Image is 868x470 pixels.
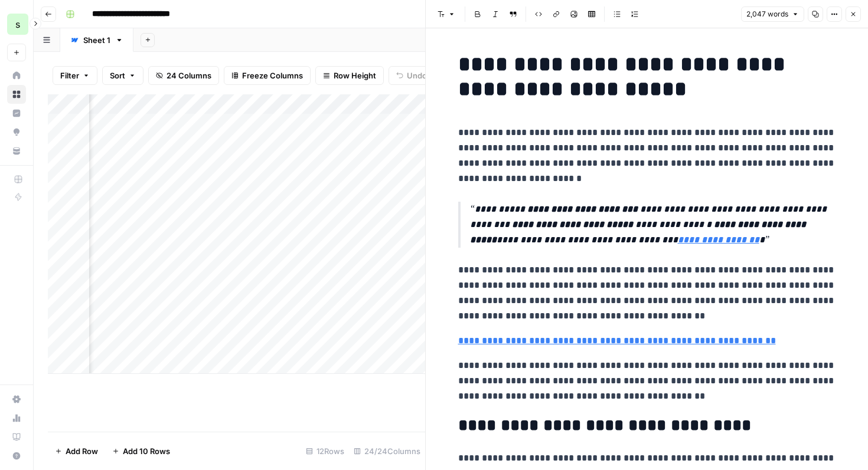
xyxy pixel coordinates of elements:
button: 24 Columns [148,66,219,85]
button: Add Row [48,442,105,461]
div: 12 Rows [301,442,349,461]
a: Sheet 1 [60,28,133,52]
span: 2,047 words [746,9,788,19]
a: Learning Hub [7,428,26,446]
button: Row Height [315,66,384,85]
span: s [15,17,20,31]
button: Help + Support [7,446,26,465]
span: Row Height [334,70,376,81]
a: Home [7,66,26,85]
button: Workspace: saasgenie [7,9,26,39]
span: Filter [60,70,79,81]
a: Browse [7,85,26,104]
span: Sort [110,70,125,81]
a: Usage [7,409,26,428]
a: Settings [7,390,26,409]
span: Add 10 Rows [123,445,170,457]
button: Undo [389,66,435,85]
button: Filter [53,66,97,85]
div: 24/24 Columns [349,442,425,461]
a: Your Data [7,142,26,160]
button: Add 10 Rows [105,442,177,461]
div: Sheet 1 [83,34,110,46]
span: Freeze Columns [242,70,303,81]
button: Freeze Columns [224,66,311,85]
span: Add Row [66,445,98,457]
span: Undo [407,70,427,81]
a: Insights [7,104,26,123]
button: 2,047 words [741,6,804,22]
span: 24 Columns [167,70,211,81]
a: Opportunities [7,123,26,142]
button: Sort [102,66,143,85]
